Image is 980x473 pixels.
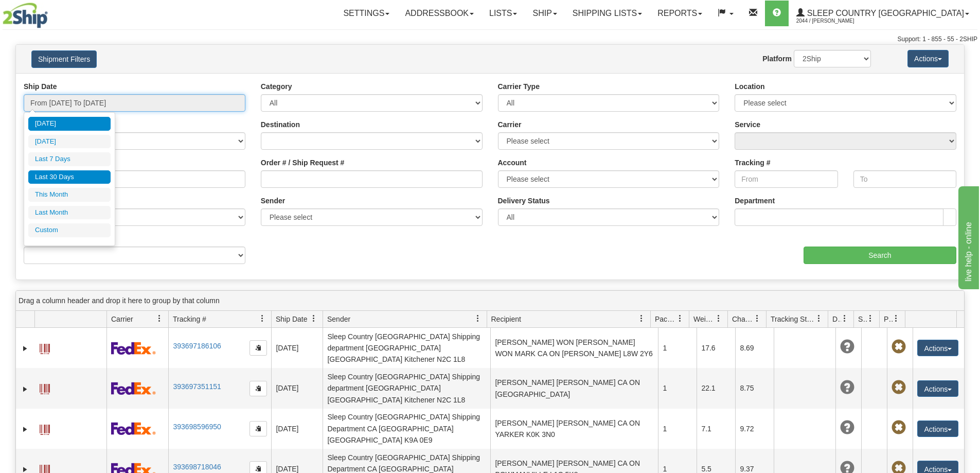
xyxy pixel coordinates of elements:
[111,422,156,435] img: 2 - FedEx Express®
[323,328,490,368] td: Sleep Country [GEOGRAPHIC_DATA] Shipping department [GEOGRAPHIC_DATA] [GEOGRAPHIC_DATA] Kitchener...
[28,223,111,237] li: Custom
[40,379,50,396] a: Label
[789,1,977,26] a: Sleep Country [GEOGRAPHIC_DATA] 2044 / [PERSON_NAME]
[173,342,221,350] a: 393697186106
[735,170,838,188] input: From
[173,314,206,324] span: Tracking #
[173,382,221,391] a: 393697351151
[28,152,111,166] li: Last 7 Days
[490,328,658,368] td: [PERSON_NAME] WON [PERSON_NAME] WON MARK CA ON [PERSON_NAME] L8W 2Y6
[254,310,271,327] a: Tracking # filter column settings
[697,368,735,408] td: 22.1
[20,343,30,354] a: Expand
[836,310,853,327] a: Delivery Status filter column settings
[490,409,658,449] td: [PERSON_NAME] [PERSON_NAME] CA ON YARKER K0K 3N0
[40,420,50,436] a: Label
[491,314,521,324] span: Recipient
[735,328,774,368] td: 8.69
[28,135,111,149] li: [DATE]
[884,314,893,324] span: Pickup Status
[892,380,906,395] span: Pickup Not Assigned
[887,310,905,327] a: Pickup Status filter column settings
[111,342,156,355] img: 2 - FedEx Express®
[762,54,792,64] label: Platform
[250,381,267,396] button: Copy to clipboard
[832,314,841,324] span: Delivery Status
[24,81,57,92] label: Ship Date
[749,310,766,327] a: Charge filter column settings
[917,340,958,356] button: Actions
[805,9,964,17] span: Sleep Country [GEOGRAPHIC_DATA]
[31,50,97,68] button: Shipment Filters
[335,1,397,26] a: Settings
[28,188,111,202] li: This Month
[658,409,697,449] td: 1
[498,157,527,168] label: Account
[305,310,323,327] a: Ship Date filter column settings
[650,1,710,26] a: Reports
[3,35,977,44] div: Support: 1 - 855 - 55 - 2SHIP
[956,184,979,289] iframe: chat widget
[858,314,867,324] span: Shipment Issues
[397,1,482,26] a: Addressbook
[655,314,676,324] span: Packages
[862,310,879,327] a: Shipment Issues filter column settings
[16,291,964,311] div: grid grouping header
[28,170,111,184] li: Last 30 Days
[710,310,727,327] a: Weight filter column settings
[271,409,323,449] td: [DATE]
[482,1,525,26] a: Lists
[151,310,168,327] a: Carrier filter column settings
[810,310,828,327] a: Tracking Status filter column settings
[276,314,307,324] span: Ship Date
[20,424,30,434] a: Expand
[28,206,111,220] li: Last Month
[40,339,50,356] a: Label
[3,3,48,28] img: logo2044.jpg
[735,119,760,130] label: Service
[735,409,774,449] td: 9.72
[732,314,754,324] span: Charge
[840,421,854,435] span: Unknown
[490,368,658,408] td: [PERSON_NAME] [PERSON_NAME] CA ON [GEOGRAPHIC_DATA]
[323,409,490,449] td: Sleep Country [GEOGRAPHIC_DATA] Shipping Department CA [GEOGRAPHIC_DATA] [GEOGRAPHIC_DATA] K9A 0E9
[853,170,956,188] input: To
[892,421,906,435] span: Pickup Not Assigned
[697,328,735,368] td: 17.6
[525,1,564,26] a: Ship
[796,16,874,26] span: 2044 / [PERSON_NAME]
[840,340,854,354] span: Unknown
[735,196,775,206] label: Department
[250,340,267,356] button: Copy to clipboard
[907,50,949,67] button: Actions
[771,314,815,324] span: Tracking Status
[8,6,95,19] div: live help - online
[271,368,323,408] td: [DATE]
[111,314,133,324] span: Carrier
[28,117,111,131] li: [DATE]
[658,368,697,408] td: 1
[697,409,735,449] td: 7.1
[735,368,774,408] td: 8.75
[735,81,764,92] label: Location
[261,196,285,206] label: Sender
[498,119,522,130] label: Carrier
[735,157,770,168] label: Tracking #
[565,1,650,26] a: Shipping lists
[111,382,156,395] img: 2 - FedEx Express®
[327,314,350,324] span: Sender
[498,81,540,92] label: Carrier Type
[917,380,958,397] button: Actions
[804,247,956,264] input: Search
[323,368,490,408] td: Sleep Country [GEOGRAPHIC_DATA] Shipping department [GEOGRAPHIC_DATA] [GEOGRAPHIC_DATA] Kitchener...
[633,310,650,327] a: Recipient filter column settings
[173,423,221,431] a: 393698596950
[840,380,854,395] span: Unknown
[261,81,292,92] label: Category
[173,463,221,471] a: 393698718046
[271,328,323,368] td: [DATE]
[658,328,697,368] td: 1
[693,314,715,324] span: Weight
[250,421,267,436] button: Copy to clipboard
[498,196,550,206] label: Delivery Status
